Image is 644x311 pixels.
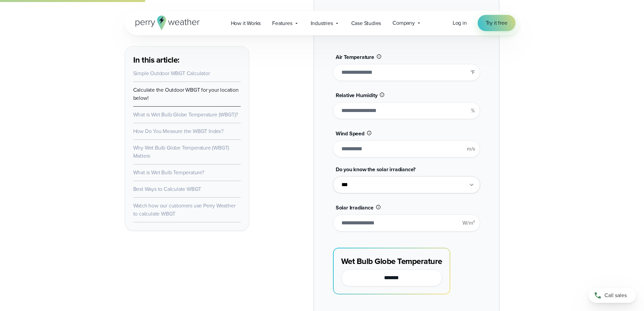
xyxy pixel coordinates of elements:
h3: In this article: [133,54,241,65]
a: Call sales [589,288,636,303]
span: Solar Irradiance [336,204,374,212]
a: How Do You Measure the WBGT Index? [133,127,223,135]
a: Case Studies [345,16,387,30]
span: Log in [453,19,467,27]
a: Watch how our customers use Perry Weather to calculate WBGT [133,202,236,218]
a: What is Wet Bulb Temperature? [133,169,204,176]
span: Company [392,19,415,27]
a: How it Works [225,16,267,30]
span: Case Studies [351,19,381,27]
span: Try it free [486,19,507,27]
a: Why Wet Bulb Globe Temperature (WBGT) Matters [133,144,230,160]
span: Air Temperature [336,53,374,61]
span: Wind Speed [336,130,364,137]
span: Industries [311,19,333,27]
a: Calculate the Outdoor WBGT for your location below! [133,86,239,102]
a: What is Wet Bulb Globe Temperature (WBGT)? [133,111,238,118]
span: Features [272,19,292,27]
span: Call sales [604,291,627,299]
a: Simple Outdoor WBGT Calculator [133,69,210,77]
span: Do you know the solar irradiance? [336,165,415,173]
a: Try it free [478,15,516,31]
span: How it Works [231,19,261,27]
span: Relative Humidity [336,91,378,99]
a: Best Ways to Calculate WBGT [133,185,201,193]
a: Log in [453,19,467,27]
